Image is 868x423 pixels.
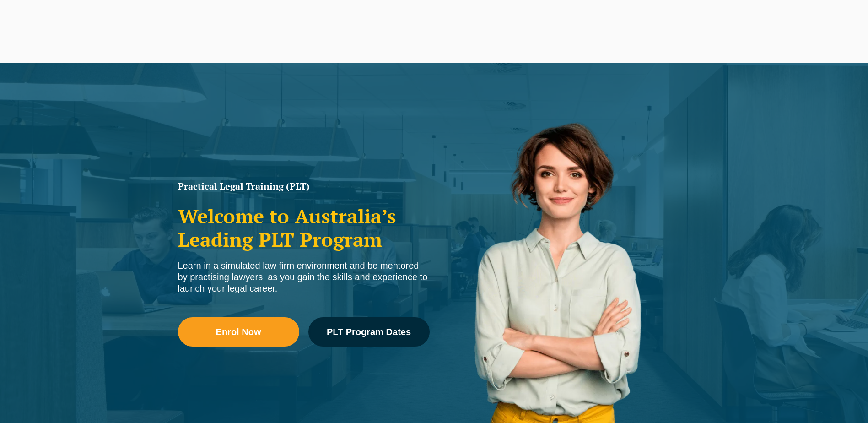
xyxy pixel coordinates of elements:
a: PLT Program Dates [308,317,430,347]
a: Enrol Now [178,317,299,347]
div: Learn in a simulated law firm environment and be mentored by practising lawyers, as you gain the ... [178,260,430,294]
h2: Welcome to Australia’s Leading PLT Program [178,205,430,251]
span: Enrol Now [216,327,261,336]
h1: Practical Legal Training (PLT) [178,182,430,191]
span: PLT Program Dates [327,327,411,336]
